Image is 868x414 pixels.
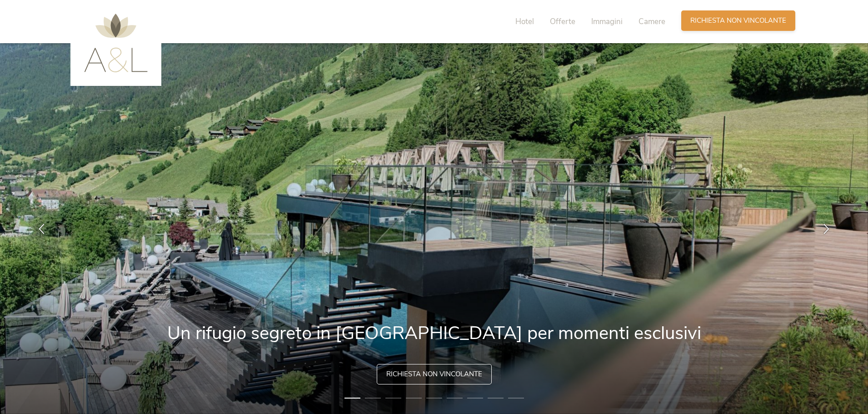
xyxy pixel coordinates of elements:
img: AMONTI & LUNARIS Wellnessresort [84,14,148,72]
span: Immagini [591,16,623,27]
span: Richiesta non vincolante [386,369,482,379]
span: Offerte [550,16,575,27]
span: Richiesta non vincolante [690,16,786,25]
span: Camere [639,16,665,27]
span: Hotel [515,16,534,27]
